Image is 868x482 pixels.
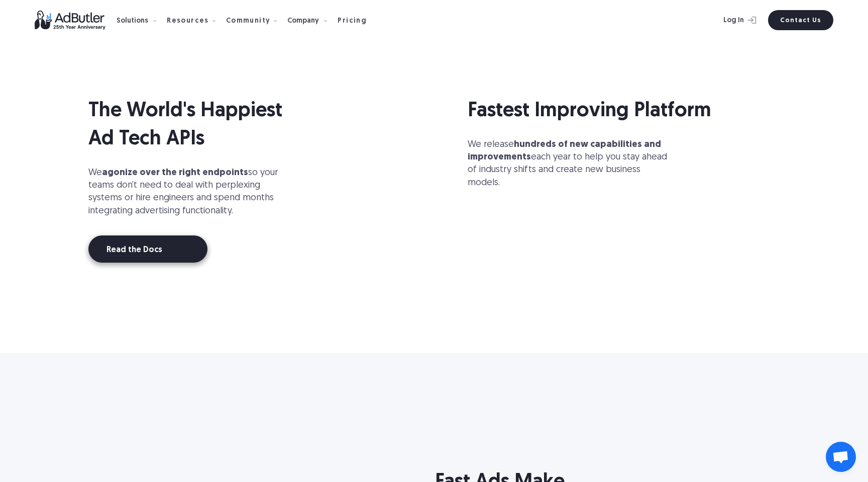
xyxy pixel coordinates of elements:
a: Read the Docs [88,235,207,263]
div: Solutions [117,18,148,25]
p: We release each year to help you stay ahead of industry shifts and create new business models. ‍ [468,138,669,214]
h2: Fastest Improving Platform [468,97,780,125]
p: We so your teams don’t need to deal with perplexing systems or hire engineers and spend months in... [88,167,289,217]
strong: hundreds of new capabilities and improvements [468,140,661,162]
strong: agonize over the right endpoints [102,168,248,178]
div: Pricing [338,18,367,25]
a: Open chat [826,442,856,472]
div: Resources [167,18,209,25]
a: Log In [697,10,762,30]
a: Contact Us [768,10,833,30]
div: Community [226,18,271,25]
h2: The World's Happiest Ad Tech APIs [88,97,401,153]
a: Pricing [338,16,375,25]
div: Company [287,18,319,25]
